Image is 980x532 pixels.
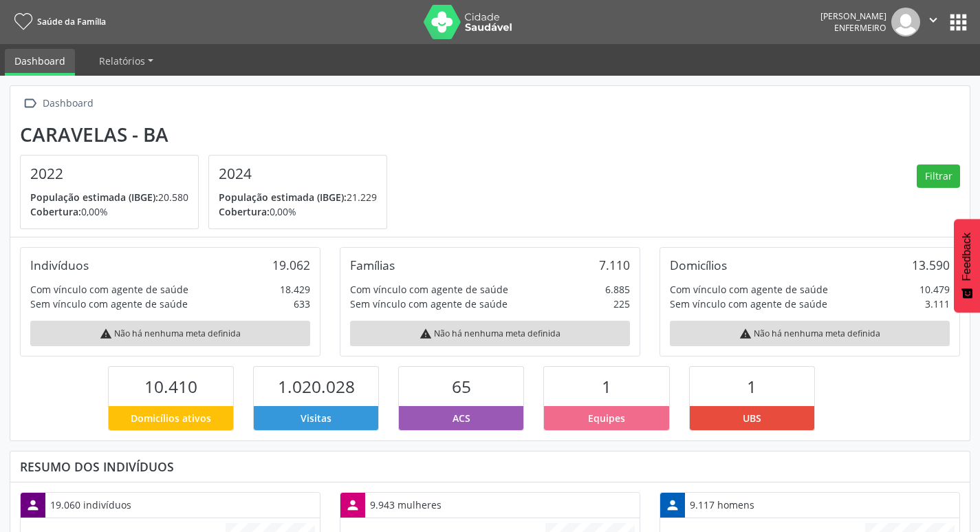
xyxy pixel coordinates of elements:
[925,297,950,311] div: 3.111
[588,411,625,425] span: Equipes
[670,297,827,311] div: Sem vínculo com agente de saúde
[99,54,145,67] span: Relatórios
[301,411,331,425] span: Visitas
[917,164,960,188] button: Filtrar
[670,321,950,346] div: Não há nenhuma meta definida
[30,190,188,204] p: 20.580
[20,94,96,114] a:  Dashboard
[747,375,756,398] span: 1
[685,493,759,517] div: 9.117 homens
[219,205,270,218] span: Cobertura:
[345,498,360,513] i: person
[820,10,886,22] div: [PERSON_NAME]
[294,297,310,311] div: 633
[605,282,630,297] div: 6.885
[278,375,355,398] span: 1.020.028
[30,191,158,204] span: População estimada (IBGE):
[602,375,611,398] span: 1
[20,459,960,474] div: Resumo dos indivíduos
[926,12,941,28] i: 
[365,493,446,517] div: 9.943 mulheres
[350,282,508,297] div: Com vínculo com agente de saúde
[599,257,630,273] div: 7.110
[30,165,188,182] h4: 2022
[10,10,106,33] a: Saúde da Família
[891,8,920,36] img: img
[131,411,211,425] span: Domicílios ativos
[453,411,470,425] span: ACS
[20,123,397,146] div: Caravelas - BA
[280,282,310,297] div: 18.429
[452,375,471,398] span: 65
[946,10,970,34] button: apps
[30,205,81,218] span: Cobertura:
[912,257,950,273] div: 13.590
[613,297,630,311] div: 225
[45,493,136,517] div: 19.060 indivíduos
[30,321,310,346] div: Não há nenhuma meta definida
[350,257,395,273] div: Famílias
[350,321,630,346] div: Não há nenhuma meta definida
[420,328,432,340] i: warning
[100,328,112,340] i: warning
[272,257,310,273] div: 19.062
[30,297,188,311] div: Sem vínculo com agente de saúde
[920,8,946,36] button: 
[961,233,973,281] span: Feedback
[954,219,980,312] button: Feedback - Mostrar pesquisa
[5,49,75,76] a: Dashboard
[219,190,377,204] p: 21.229
[30,204,188,219] p: 0,00%
[40,94,96,114] div: Dashboard
[670,282,828,297] div: Com vínculo com agente de saúde
[30,282,188,297] div: Com vínculo com agente de saúde
[20,94,40,114] i: 
[89,49,163,73] a: Relatórios
[219,165,377,182] h4: 2024
[739,328,752,340] i: warning
[665,498,680,513] i: person
[37,16,106,28] span: Saúde da Família
[670,257,727,273] div: Domicílios
[350,297,508,311] div: Sem vínculo com agente de saúde
[30,257,89,273] div: Indivíduos
[743,411,761,425] span: UBS
[219,204,377,219] p: 0,00%
[144,375,197,398] span: 10.410
[834,22,886,34] span: Enfermeiro
[919,282,950,297] div: 10.479
[219,191,347,204] span: População estimada (IBGE):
